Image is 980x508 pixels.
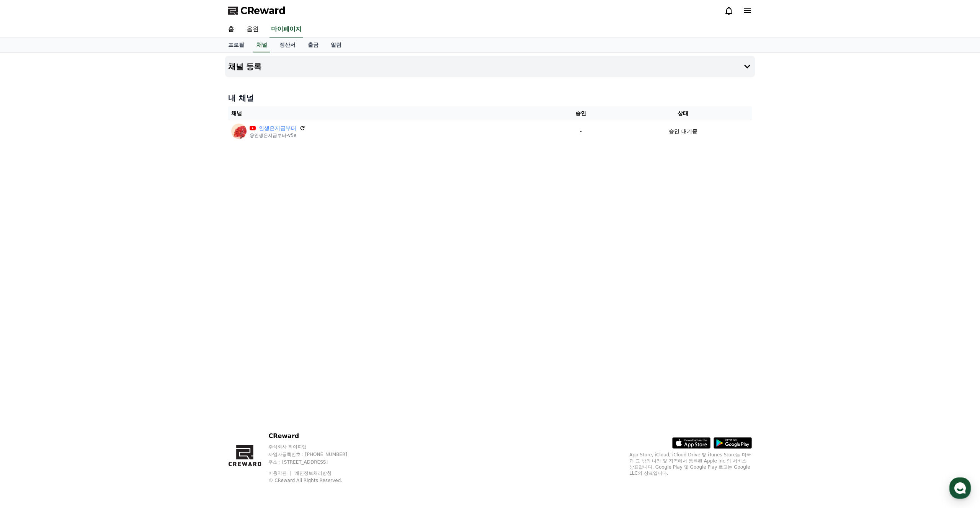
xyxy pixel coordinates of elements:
[629,452,752,476] p: App Store, iCloud, iCloud Drive 및 iTunes Store는 미국과 그 밖의 나라 및 지역에서 등록된 Apple Inc.의 서비스 상표입니다. Goo...
[228,5,286,17] a: CReward
[250,132,305,138] p: @인생은지금부터-v5e
[268,459,362,465] p: 주소 : [STREET_ADDRESS]
[302,38,325,52] a: 출금
[325,38,348,52] a: 알림
[268,444,362,450] p: 주식회사 와이피랩
[253,38,270,52] a: 채널
[614,106,752,120] th: 상태
[240,21,265,37] a: 음원
[268,431,362,441] p: CReward
[295,471,332,476] a: 개인정보처리방침
[222,21,240,37] a: 홈
[240,5,286,17] span: CReward
[231,124,247,139] img: 인생은지금부터
[228,93,752,103] h4: 내 채널
[228,62,261,71] h4: 채널 등록
[269,21,303,37] a: 마이페이지
[228,106,547,120] th: 채널
[550,127,611,135] p: -
[225,56,755,77] button: 채널 등록
[268,477,362,484] p: © CReward All Rights Reserved.
[547,106,614,120] th: 승인
[669,127,697,135] p: 승인 대기중
[273,38,302,52] a: 정산서
[259,124,296,132] a: 인생은지금부터
[222,38,250,52] a: 프로필
[268,451,362,458] p: 사업자등록번호 : [PHONE_NUMBER]
[268,471,292,476] a: 이용약관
